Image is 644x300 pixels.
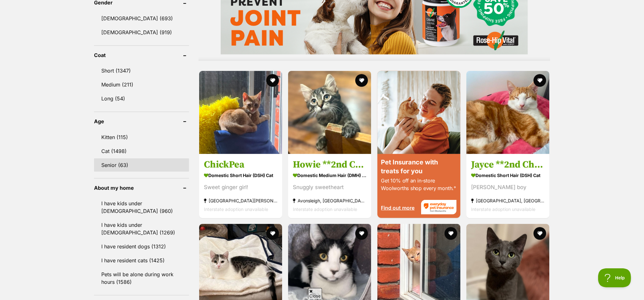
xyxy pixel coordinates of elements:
[204,196,277,205] strong: [GEOGRAPHIC_DATA][PERSON_NAME][GEOGRAPHIC_DATA]
[293,170,366,180] strong: Domestic Medium Hair (DMH) Cat
[94,218,189,239] a: I have kids under [DEMOGRAPHIC_DATA] (1269)
[204,183,277,191] div: Sweet ginger girl!
[94,78,189,91] a: Medium (211)
[94,64,189,77] a: Short (1347)
[94,268,189,289] a: Pets will be alone during work hours (1586)
[356,227,368,240] button: favourite
[94,185,189,191] header: About my home
[94,26,189,39] a: [DEMOGRAPHIC_DATA] (919)
[534,227,546,240] button: favourite
[94,12,189,25] a: [DEMOGRAPHIC_DATA] (693)
[471,183,545,191] div: [PERSON_NAME] boy
[94,131,189,144] a: Kitten (115)
[466,154,549,218] a: Jayce **2nd Chance Cat Rescue** Domestic Short Hair (DSH) Cat [PERSON_NAME] boy [GEOGRAPHIC_DATA]...
[356,74,368,87] button: favourite
[204,158,277,170] h3: ChickPea
[199,154,282,218] a: ChickPea Domestic Short Hair (DSH) Cat Sweet ginger girl! [GEOGRAPHIC_DATA][PERSON_NAME][GEOGRAPH...
[266,74,279,87] button: favourite
[204,170,277,180] strong: Domestic Short Hair (DSH) Cat
[288,71,371,154] img: Howie **2nd Chance Cat Rescue** - Domestic Medium Hair (DMH) Cat
[445,227,457,240] button: favourite
[288,154,371,218] a: Howie **2nd Chance Cat Rescue** Domestic Medium Hair (DMH) Cat Snuggly sweetheart Avonsleigh, [GE...
[266,227,279,240] button: favourite
[94,158,189,172] a: Senior (63)
[94,240,189,253] a: I have resident dogs (1312)
[534,74,546,87] button: favourite
[94,92,189,105] a: Long (54)
[94,197,189,218] a: I have kids under [DEMOGRAPHIC_DATA] (960)
[293,206,357,212] span: Interstate adoption unavailable
[471,158,545,170] h3: Jayce **2nd Chance Cat Rescue**
[598,268,631,287] iframe: Help Scout Beacon - Open
[94,254,189,267] a: I have resident cats (1425)
[293,183,366,191] div: Snuggly sweetheart
[94,52,189,58] header: Coat
[293,196,366,205] strong: Avonsleigh, [GEOGRAPHIC_DATA]
[471,206,535,212] span: Interstate adoption unavailable
[204,206,268,212] span: Interstate adoption unavailable
[293,158,366,170] h3: Howie **2nd Chance Cat Rescue**
[471,196,545,205] strong: [GEOGRAPHIC_DATA], [GEOGRAPHIC_DATA]
[471,170,545,180] strong: Domestic Short Hair (DSH) Cat
[199,71,282,154] img: ChickPea - Domestic Short Hair (DSH) Cat
[308,288,322,299] span: Close
[94,144,189,158] a: Cat (1498)
[466,71,549,154] img: Jayce **2nd Chance Cat Rescue** - Domestic Short Hair (DSH) Cat
[94,118,189,124] header: Age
